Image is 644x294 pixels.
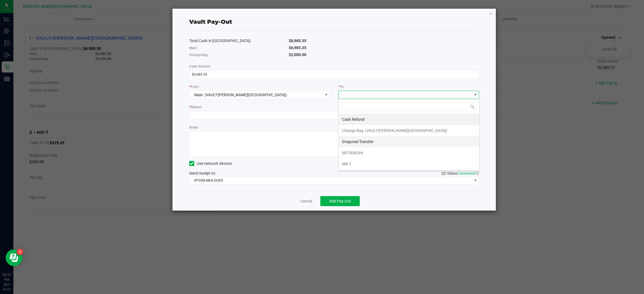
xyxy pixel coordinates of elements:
span: (VAULT-[PERSON_NAME][GEOGRAPHIC_DATA]) [365,128,447,133]
span: Cash Refund [342,117,364,122]
label: To [338,84,344,89]
label: Notes [189,125,198,130]
span: Change Bag [342,128,363,133]
div: Vault Pay-Out [189,18,232,26]
span: EPSON-MILK-DUDS [190,177,472,184]
button: Add Pay-Out [320,196,360,206]
span: Add Pay-Out [329,199,351,203]
iframe: Resource center unread badge [16,249,23,255]
span: Main: [189,46,198,50]
span: $2,000.00 [289,52,306,57]
span: $8,985.35 [289,38,306,43]
span: MITSUBISHI [342,151,363,155]
span: Change Bag: [189,53,209,57]
span: Main [194,93,203,97]
span: (VAULT-[PERSON_NAME][GEOGRAPHIC_DATA]) [205,93,287,97]
span: Empyreal Transfer [342,139,374,144]
label: Reason [189,105,202,110]
iframe: Resource center [6,249,22,266]
span: Connected [458,171,475,175]
a: Cancel [300,198,312,204]
label: Use network devices [189,161,232,167]
span: MR-T [342,162,351,166]
span: Send receipt to: [189,171,216,175]
span: Total Cash in [GEOGRAPHIC_DATA]: [189,38,251,43]
span: QZ Status: [441,171,479,175]
span: $6,985.35 [289,45,306,50]
label: From [189,84,199,89]
span: Cash Amount [189,64,210,68]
